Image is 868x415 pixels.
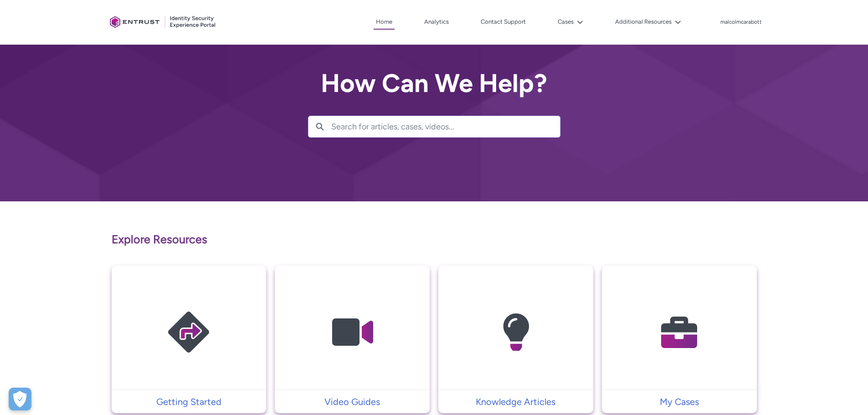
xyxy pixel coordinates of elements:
[636,283,723,381] img: My Cases
[9,388,31,410] button: Open Preferences
[308,69,560,97] h2: How Can We Help?
[473,283,559,381] img: Knowledge Articles
[279,395,425,409] p: Video Guides
[720,17,762,26] button: User Profile malcolmcarabott
[438,395,593,409] a: Knowledge Articles
[555,15,586,29] button: Cases
[443,395,589,409] p: Knowledge Articles
[308,116,331,137] button: Search
[112,395,267,409] a: Getting Started
[422,15,451,29] a: Analytics, opens in new tab
[275,395,430,409] a: Video Guides
[606,395,752,409] p: My Cases
[116,395,262,409] p: Getting Started
[374,15,395,30] a: Home
[720,19,762,26] p: malcolmcarabott
[112,231,757,248] p: Explore Resources
[602,395,757,409] a: My Cases
[331,116,560,137] input: Search for articles, cases, videos...
[309,283,395,381] img: Video Guides
[145,283,232,381] img: Getting Started
[613,15,683,29] button: Additional Resources
[478,15,528,29] a: Contact Support
[9,388,31,410] div: Cookie Preferences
